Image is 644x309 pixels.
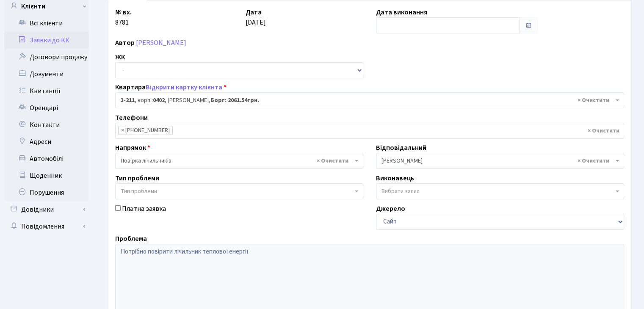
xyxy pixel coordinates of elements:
label: Проблема [115,234,147,244]
label: ЖК [115,52,125,62]
a: Орендарі [4,99,89,116]
a: Відкрити картку клієнта [146,83,222,92]
span: Видалити всі елементи [578,157,609,165]
a: Щоденник [4,167,89,184]
li: 067-782-14-30 [118,126,173,135]
label: Платна заявка [122,204,166,214]
span: × [121,126,124,135]
a: Документи [4,66,89,83]
label: Автор [115,38,135,48]
a: Автомобілі [4,150,89,167]
label: № вх. [115,7,132,17]
a: Контакти [4,116,89,133]
b: 3-211 [121,96,135,105]
span: Повірка лічильників [121,157,353,165]
b: Борг: 2061.54грн. [210,96,259,105]
label: Напрямок [115,143,150,153]
label: Виконавець [376,173,414,183]
a: Адреси [4,133,89,150]
span: Літвиненко Дмитро [381,157,614,165]
label: Відповідальний [376,143,426,153]
a: Порушення [4,184,89,201]
span: Видалити всі елементи [588,127,619,135]
label: Квартира [115,82,227,92]
span: Літвиненко Дмитро [376,153,624,169]
a: [PERSON_NAME] [136,38,186,47]
div: 8781 [109,7,239,33]
a: Довідники [4,201,89,218]
label: Тип проблеми [115,173,159,183]
b: 0402 [153,96,165,105]
label: Дата виконання [376,7,427,17]
span: <b>3-211</b>, корп.: <b>0402</b>, Слюсаренко Вікторія Валентинівна, <b>Борг: 2061.54грн.</b> [121,96,614,105]
span: <b>3-211</b>, корп.: <b>0402</b>, Слюсаренко Вікторія Валентинівна, <b>Борг: 2061.54грн.</b> [115,92,624,108]
label: Дата [246,7,262,17]
span: Видалити всі елементи [578,96,609,105]
div: [DATE] [239,7,370,33]
a: Всі клієнти [4,15,89,32]
span: Тип проблеми [121,187,157,196]
span: Видалити всі елементи [317,157,348,165]
span: Вибрати запис [381,187,420,196]
a: Повідомлення [4,218,89,235]
span: Повірка лічильників [115,153,363,169]
a: Договори продажу [4,49,89,66]
label: Джерело [376,204,405,214]
label: Телефони [115,113,148,123]
a: Заявки до КК [4,32,89,49]
a: Квитанції [4,83,89,99]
